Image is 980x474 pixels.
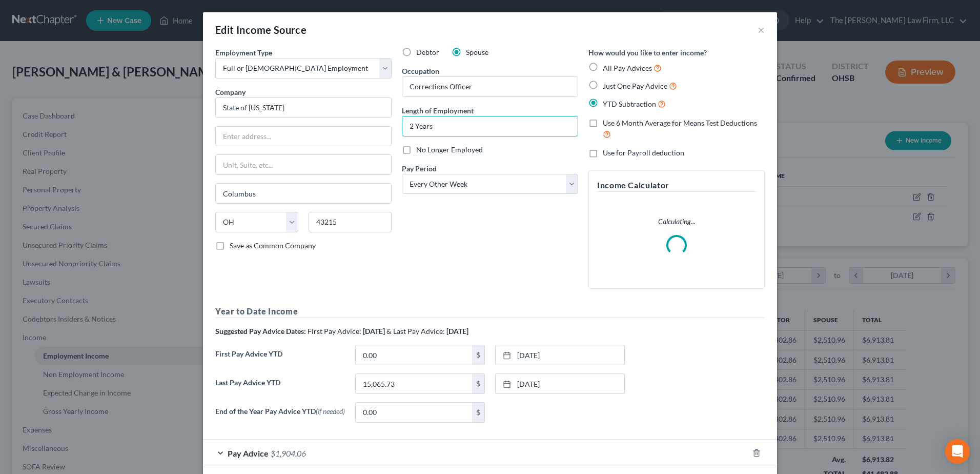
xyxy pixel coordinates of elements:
[588,47,707,58] label: How would you like to enter income?
[603,64,652,72] span: All Pay Advices
[210,402,350,431] label: End of the Year Pay Advice YTD
[230,241,316,250] span: Save as Common Company
[603,148,684,157] span: Use for Payroll deduction
[416,48,439,56] span: Debtor
[356,374,472,393] input: 0.00
[210,345,350,373] label: First Pay Advice YTD
[603,82,667,90] span: Just One Pay Advice
[356,345,472,365] input: 0.00
[308,327,361,335] span: First Pay Advice:
[496,345,624,365] a: [DATE]
[386,327,445,335] span: & Last Pay Advice:
[215,88,246,96] span: Company
[402,164,437,173] span: Pay Period
[597,216,756,227] p: Calculating...
[309,212,392,232] input: Enter zip...
[597,179,756,192] h5: Income Calculator
[215,23,307,37] div: Edit Income Source
[603,118,757,127] span: Use 6 Month Average for Means Test Deductions
[210,373,350,402] label: Last Pay Advice YTD
[402,66,439,76] label: Occupation
[215,327,306,335] strong: Suggested Pay Advice Dates:
[446,327,468,335] strong: [DATE]
[216,155,391,174] input: Unit, Suite, etc...
[402,116,578,136] input: ex: 2 years
[216,184,391,203] input: Enter city...
[363,327,385,335] strong: [DATE]
[472,345,484,365] div: $
[945,439,970,464] div: Open Intercom Messenger
[271,448,306,458] span: $1,904.06
[215,48,272,57] span: Employment Type
[472,374,484,393] div: $
[472,403,484,422] div: $
[316,407,345,416] span: (if needed)
[215,97,392,118] input: Search company by name...
[356,403,472,422] input: 0.00
[496,374,624,393] a: [DATE]
[228,448,269,458] span: Pay Advice
[402,77,578,96] input: --
[603,100,656,108] span: YTD Subtraction
[466,48,488,56] span: Spouse
[416,145,483,154] span: No Longer Employed
[758,24,765,36] button: ×
[402,105,474,116] label: Length of Employment
[216,127,391,146] input: Enter address...
[215,305,765,318] h5: Year to Date Income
